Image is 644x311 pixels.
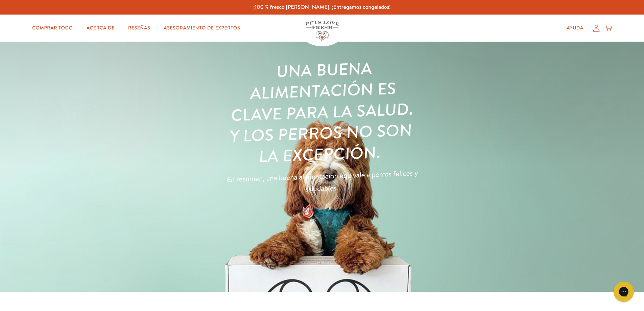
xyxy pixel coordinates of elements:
font: Asesoramiento de expertos [164,24,240,31]
a: Asesoramiento de expertos [158,21,245,35]
font: ¡100 % fresco [PERSON_NAME]! ¡Entregamos congelados! [254,3,391,11]
font: Ayuda [567,24,583,31]
img: A las mascotas les encanta lo fresco [305,21,339,41]
font: En resumen, una buena alimentación equivale a perros felices y saludables. [226,168,418,194]
a: Comprar todo [27,21,78,35]
font: Reseñas [128,24,150,31]
iframe: Gorgias, mensajería de chat en vivo [610,279,637,304]
a: Acerca de [81,21,120,35]
font: Acerca de [87,24,115,31]
font: Comprar todo [32,24,73,31]
a: Reseñas [123,21,156,35]
a: Ayuda [561,21,589,35]
font: Una buena alimentación es clave para la salud. Y los perros no son la excepción. [229,57,414,168]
